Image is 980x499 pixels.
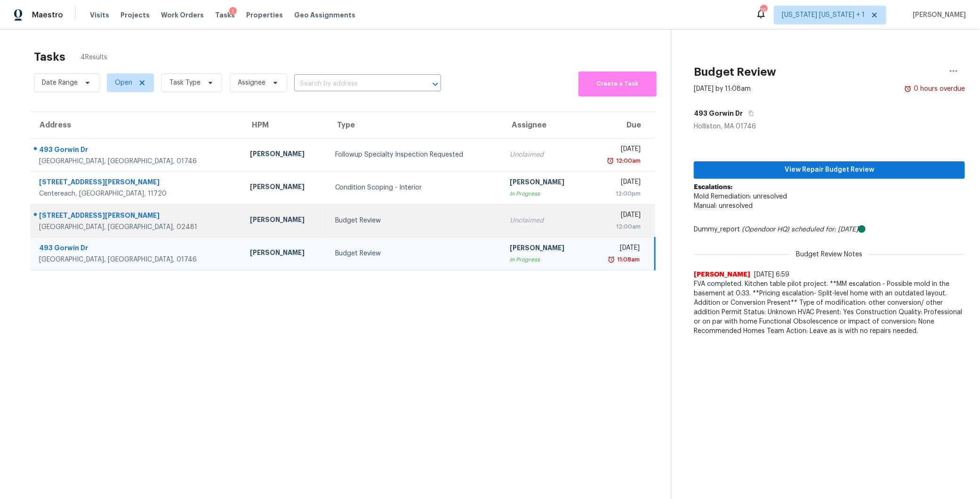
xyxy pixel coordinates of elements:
span: Budget Review Notes [791,250,868,259]
th: Address [30,112,243,138]
span: FVA completed. Kitchen table pilot project. **MM escalation - Possible mold in the basement at 0:... [694,279,965,336]
span: Mold Remediation: unresolved [694,193,787,200]
div: [STREET_ADDRESS][PERSON_NAME] [39,211,235,222]
input: Search by address [294,77,415,91]
div: [PERSON_NAME] [250,149,320,161]
div: Followup Specialty Inspection Requested [335,150,495,159]
div: Condition Scoping - Interior [335,183,495,192]
div: [GEOGRAPHIC_DATA], [GEOGRAPHIC_DATA], 01746 [39,255,235,264]
div: [GEOGRAPHIC_DATA], [GEOGRAPHIC_DATA], 01746 [39,157,235,166]
span: 4 Results [80,53,107,62]
div: Budget Review [335,216,495,225]
span: View Repair Budget Review [701,164,957,176]
div: 0 hours overdue [912,84,965,94]
span: [PERSON_NAME] [694,270,750,279]
div: In Progress [510,189,579,198]
div: [DATE] by 11:08am [694,84,751,94]
img: Overdue Alarm Icon [904,84,912,94]
div: Dummy_report [694,225,965,234]
div: [GEOGRAPHIC_DATA], [GEOGRAPHIC_DATA], 02481 [39,222,235,232]
div: [DATE] [594,243,640,255]
button: Copy Address [743,105,755,122]
button: View Repair Budget Review [694,161,965,179]
span: [US_STATE] [US_STATE] + 1 [782,10,865,20]
span: Open [115,78,132,87]
div: Unclaimed [510,150,579,159]
span: Visits [90,10,109,20]
span: Work Orders [161,10,204,20]
div: Budget Review [335,249,495,258]
span: Tasks [215,12,235,18]
span: Projects [120,10,150,20]
i: (Opendoor HQ) [742,226,789,233]
div: [DATE] [594,144,641,156]
div: 11:08am [615,255,640,264]
h2: Tasks [34,52,65,62]
th: Type [328,112,502,138]
i: scheduled for: [DATE] [791,226,858,233]
h2: Budget Review [694,67,776,77]
div: [DATE] [594,177,641,189]
th: Due [587,112,655,138]
span: Properties [246,10,283,20]
span: Assignee [238,78,265,87]
div: 12:00pm [594,189,641,198]
span: [PERSON_NAME] [909,10,966,20]
span: Manual: unresolved [694,203,753,209]
div: In Progress [510,255,579,264]
div: [STREET_ADDRESS][PERSON_NAME] [39,177,235,189]
div: 1 [229,7,237,16]
div: 493 Gorwin Dr [39,145,235,157]
div: [PERSON_NAME] [250,248,320,260]
span: Task Type [169,78,201,87]
span: Create a Task [583,79,652,89]
div: Unclaimed [510,216,579,225]
div: [PERSON_NAME] [510,177,579,189]
span: Date Range [42,78,78,87]
span: [DATE] 6:59 [754,271,789,278]
img: Overdue Alarm Icon [607,156,614,166]
div: 493 Gorwin Dr [39,243,235,255]
div: 12:00am [594,222,641,231]
div: [PERSON_NAME] [250,215,320,227]
div: [PERSON_NAME] [250,182,320,194]
span: Geo Assignments [294,10,355,20]
b: Escalations: [694,184,732,190]
th: Assignee [502,112,587,138]
div: [PERSON_NAME] [510,243,579,255]
div: Centereach, [GEOGRAPHIC_DATA], 11720 [39,189,235,198]
div: 16 [760,6,767,15]
span: Maestro [32,10,63,20]
div: 12:00am [614,156,641,166]
img: Overdue Alarm Icon [608,255,615,264]
h5: 493 Gorwin Dr [694,109,743,118]
button: Create a Task [578,71,657,96]
div: [DATE] [594,210,641,222]
th: HPM [243,112,328,138]
button: Open [429,78,442,91]
div: Holliston, MA 01746 [694,122,965,131]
